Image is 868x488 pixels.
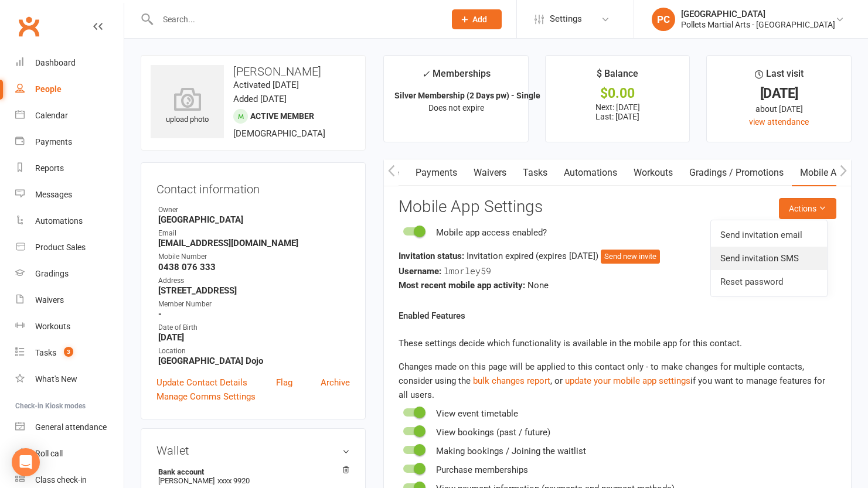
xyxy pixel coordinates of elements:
[35,58,76,67] div: Dashboard
[158,356,350,366] strong: [GEOGRAPHIC_DATA] Dojo
[217,476,250,485] span: xxxx 9920
[158,332,350,343] strong: [DATE]
[15,340,124,366] a: Tasks 3
[158,262,350,272] strong: 0438 076 333
[35,269,69,278] div: Gradings
[158,467,344,476] strong: Bank account
[35,84,62,94] div: People
[158,204,350,216] div: Owner
[422,69,430,80] i: ✓
[15,155,124,182] a: Reports
[422,66,491,88] div: Memberships
[465,159,515,186] a: Waivers
[452,9,502,29] button: Add
[399,251,464,261] strong: Invitation status:
[158,228,350,239] div: Email
[779,198,836,219] button: Actions
[407,159,465,186] a: Payments
[158,275,350,286] div: Address
[436,226,547,240] div: Mobile app access enabled?
[15,313,124,340] a: Workouts
[15,414,124,441] a: General attendance kiosk mode
[64,347,73,357] span: 3
[15,287,124,313] a: Waivers
[749,117,809,127] a: view attendance
[717,103,840,115] div: about [DATE]
[233,128,325,139] span: [DEMOGRAPHIC_DATA]
[14,12,43,41] a: Clubworx
[156,466,350,487] li: [PERSON_NAME]
[233,94,287,104] time: Added [DATE]
[35,374,77,384] div: What's New
[35,190,72,199] div: Messages
[399,336,836,350] p: These settings decide which functionality is available in the mobile app for this contact.
[681,19,835,30] div: Pollets Martial Arts - [GEOGRAPHIC_DATA]
[428,103,484,112] span: Does not expire
[399,266,441,277] strong: Username:
[35,216,83,226] div: Automations
[436,446,586,456] span: Making bookings / Joining the waitlist
[15,441,124,467] a: Roll call
[158,299,350,310] div: Member Number
[15,129,124,155] a: Payments
[556,87,679,100] div: $0.00
[233,80,299,90] time: Activated [DATE]
[15,208,124,234] a: Automations
[158,309,350,319] strong: -
[601,250,660,264] button: Send new invite
[556,103,679,121] p: Next: [DATE] Last: [DATE]
[35,348,56,357] div: Tasks
[12,448,40,476] div: Open Intercom Messenger
[154,11,437,28] input: Search...
[399,360,836,402] div: Changes made on this page will be applied to this contact only - to make changes for multiple con...
[15,182,124,208] a: Messages
[151,65,356,78] h3: [PERSON_NAME]
[399,249,836,264] div: Invitation expired
[35,111,68,120] div: Calendar
[276,376,292,390] a: Flag
[597,66,638,87] div: $ Balance
[625,159,681,186] a: Workouts
[536,251,601,261] span: (expires [DATE] )
[35,422,107,432] div: General attendance
[473,376,550,386] a: bulk changes report
[550,6,582,32] span: Settings
[755,66,804,87] div: Last visit
[556,159,625,186] a: Automations
[321,376,350,390] a: Archive
[15,261,124,287] a: Gradings
[35,322,70,331] div: Workouts
[158,251,350,262] div: Mobile Number
[15,234,124,261] a: Product Sales
[792,159,855,186] a: Mobile App
[156,390,256,404] a: Manage Comms Settings
[681,9,835,19] div: [GEOGRAPHIC_DATA]
[711,223,827,247] a: Send invitation email
[399,198,836,216] h3: Mobile App Settings
[444,265,491,277] span: lmorley59
[394,91,540,100] strong: Silver Membership (2 Days pw) - Single
[35,295,64,305] div: Waivers
[436,465,528,475] span: Purchase memberships
[158,214,350,225] strong: [GEOGRAPHIC_DATA]
[35,449,63,458] div: Roll call
[436,408,518,419] span: View event timetable
[515,159,556,186] a: Tasks
[35,243,86,252] div: Product Sales
[158,238,350,248] strong: [EMAIL_ADDRESS][DOMAIN_NAME]
[250,111,314,121] span: Active member
[15,366,124,393] a: What's New
[473,376,565,386] span: , or
[158,285,350,296] strong: [STREET_ADDRESS]
[472,15,487,24] span: Add
[35,163,64,173] div: Reports
[35,137,72,146] div: Payments
[399,280,525,291] strong: Most recent mobile app activity:
[158,346,350,357] div: Location
[35,475,87,484] div: Class check-in
[711,270,827,294] a: Reset password
[565,376,690,386] a: update your mobile app settings
[717,87,840,100] div: [DATE]
[158,322,350,333] div: Date of Birth
[151,87,224,126] div: upload photo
